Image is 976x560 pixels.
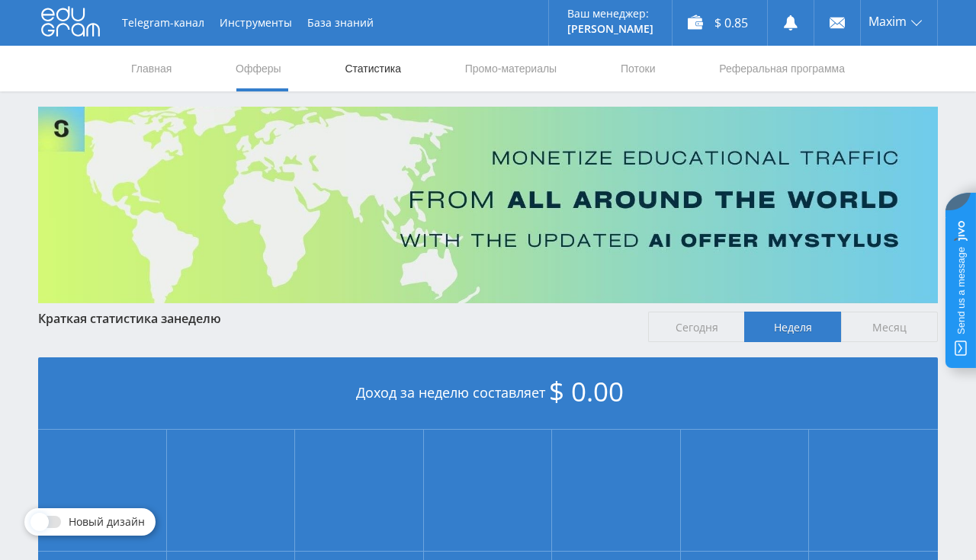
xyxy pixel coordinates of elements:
[619,46,657,91] a: Потоки
[567,23,653,35] p: [PERSON_NAME]
[174,310,221,327] span: неделю
[234,46,283,91] a: Офферы
[567,8,653,20] p: Ваш менеджер:
[744,312,841,342] span: Неделя
[130,46,173,91] a: Главная
[841,312,938,342] span: Месяц
[38,357,938,430] div: Доход за неделю составляет
[648,312,745,342] span: Сегодня
[718,46,846,91] a: Реферальная программа
[464,46,558,91] a: Промо-материалы
[69,516,145,528] span: Новый дизайн
[549,373,624,409] span: $ 0.00
[38,312,633,325] div: Краткая статистика за
[343,46,403,91] a: Статистика
[38,107,938,303] img: Banner
[868,15,907,27] span: Maxim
